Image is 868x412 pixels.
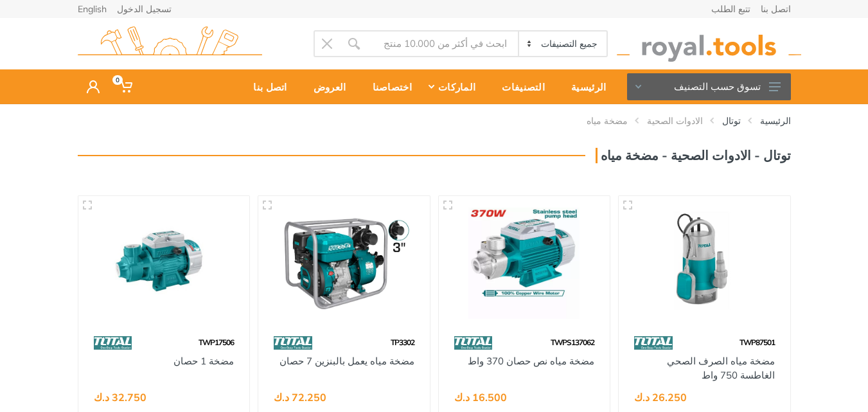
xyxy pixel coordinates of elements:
[722,114,741,127] a: توتال
[667,355,775,382] a: مضخة مياه الصرف الصحي الغاطسة 750 واط
[630,208,779,319] img: Royal Tools - مضخة مياه الصرف الصحي الغاطسة 750 واط
[78,26,262,62] img: royal.tools Logo
[711,4,750,13] a: تتبع الطلب
[296,69,355,104] a: العروض
[117,4,172,13] a: تسجيل الدخول
[355,69,421,104] a: اختصاصنا
[112,75,123,85] span: 0
[551,337,594,347] span: TWPS137062
[596,148,791,163] h3: توتال - الادوات الصحية - مضخة مياه
[634,332,673,354] img: 86.webp
[554,73,615,100] div: الرئيسية
[627,73,791,100] button: تسوق حسب التصنيف
[236,73,296,100] div: اتصل بنا
[468,355,594,367] a: مضخة مياه نص حصان 370 واط
[90,208,238,319] img: Royal Tools - مضخة 1 حصان
[647,114,703,127] a: الادوات الصحية
[279,355,414,367] a: مضخة مياه يعمل بالبنزين 7 حصان
[94,392,146,402] div: 32.750 د.ك
[296,73,355,100] div: العروض
[634,392,687,402] div: 26.250 د.ك
[199,337,234,347] span: TWP17506
[391,337,414,347] span: TP3302
[421,73,484,100] div: الماركات
[78,4,107,13] a: English
[270,208,418,319] img: Royal Tools - مضخة مياه يعمل بالبنزين 7 حصان
[173,355,234,367] a: مضخة 1 حصان
[454,392,507,402] div: 16.500 د.ك
[484,73,554,100] div: التصنيفات
[518,31,606,56] select: Category
[740,337,775,347] span: TWP87501
[760,114,791,127] a: الرئيسية
[109,69,141,104] a: 0
[454,332,493,354] img: 86.webp
[617,26,801,62] img: royal.tools Logo
[761,4,791,13] a: اتصل بنا
[236,69,296,104] a: اتصل بنا
[484,69,554,104] a: التصنيفات
[450,208,599,319] img: Royal Tools - مضخة مياه نص حصان 370 واط
[368,30,518,57] input: Site search
[355,73,421,100] div: اختصاصنا
[567,114,628,127] li: مضخة مياه
[78,114,791,127] nav: breadcrumb
[274,392,326,402] div: 72.250 د.ك
[554,69,615,104] a: الرئيسية
[94,332,132,354] img: 86.webp
[274,332,312,354] img: 86.webp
